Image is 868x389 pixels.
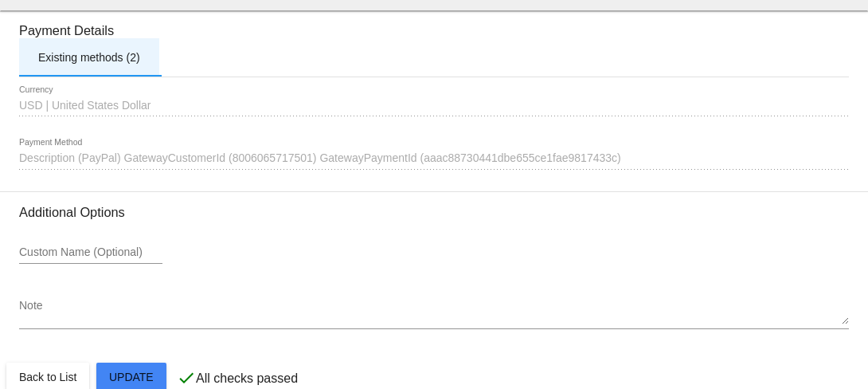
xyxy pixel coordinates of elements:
div: Existing methods (2) [38,51,140,64]
span: Back to List [19,371,76,383]
span: USD | United States Dollar [19,99,151,112]
span: Description (PayPal) GatewayCustomerId (8006065717501) GatewayPaymentId (aaac88730441dbe655ce1fae... [19,151,621,164]
input: Custom Name (Optional) [19,246,162,259]
span: Update [109,371,154,383]
h3: Additional Options [19,205,849,220]
h3: Payment Details [19,11,849,38]
mat-icon: check [177,368,196,387]
p: All checks passed [196,371,298,386]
